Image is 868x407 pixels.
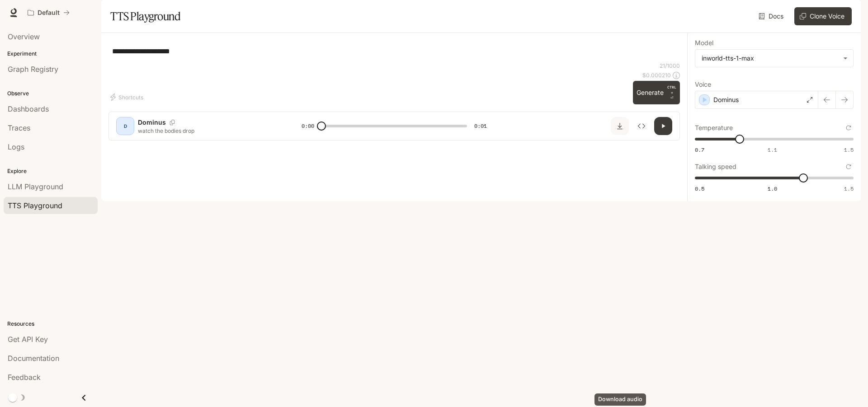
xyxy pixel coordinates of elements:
button: All workspaces [24,4,74,22]
p: $ 0.000210 [642,71,671,79]
div: D [118,119,132,133]
span: 0.7 [695,146,704,154]
button: GenerateCTRL +⏎ [633,81,680,104]
p: Dominus [138,118,166,127]
span: 1.5 [844,185,854,192]
button: Inspect [632,117,651,135]
p: 21 / 1000 [660,62,680,70]
p: CTRL + [667,84,676,95]
button: Clone Voice [794,7,852,25]
button: Download audio [611,117,629,135]
span: 1.5 [844,146,854,154]
div: Download audio [594,393,646,406]
p: ⏎ [667,84,676,101]
span: 0.5 [695,185,704,192]
div: inworld-tts-1-max [702,54,839,63]
button: Shortcuts [108,90,147,104]
p: Model [695,40,713,46]
a: Docs [757,7,787,25]
p: Temperature [695,125,733,131]
p: Talking speed [695,164,736,170]
div: inworld-tts-1-max [695,50,853,67]
span: 0:00 [302,122,314,131]
button: Copy Voice ID [166,120,179,125]
p: watch the bodies drop [138,127,280,135]
h1: TTS Playground [110,7,180,25]
span: 1.1 [768,146,777,154]
p: Voice [695,81,711,88]
span: 1.0 [768,185,777,192]
p: Default [38,9,60,17]
button: Reset to default [844,123,854,133]
span: 0:01 [474,122,487,131]
p: Dominus [713,95,739,104]
button: Reset to default [844,162,854,172]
